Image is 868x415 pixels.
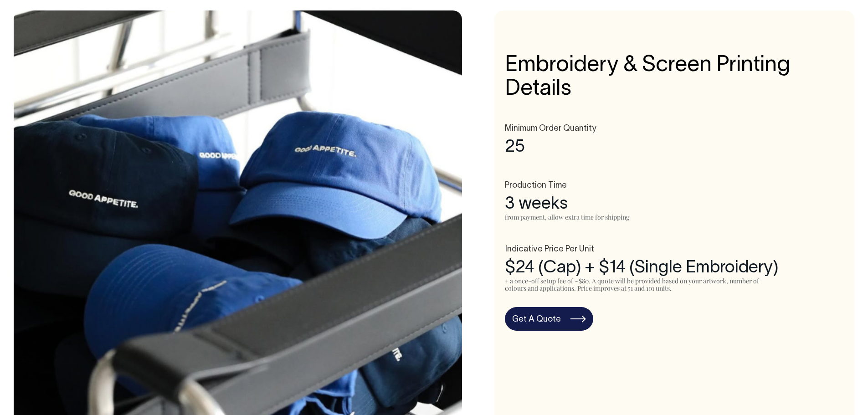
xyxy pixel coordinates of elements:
[505,54,844,102] h3: Embroidery & Screen Printing Details
[505,214,776,220] div: from payment, allow extra time for shipping
[505,124,844,133] h3: Minimum Order Quantity
[505,259,844,278] div: $24 (Cap) + $14 (Single Embroidery)
[505,138,844,157] div: 25
[505,195,844,214] div: 3 weeks
[505,245,844,254] h3: Indicative Price Per Unit
[505,181,844,190] h3: Production Time
[505,307,593,331] a: Get A Quote
[505,277,776,292] div: + a once-off setup fee of ~$80. A quote will be provided based on your artwork, number of colours...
